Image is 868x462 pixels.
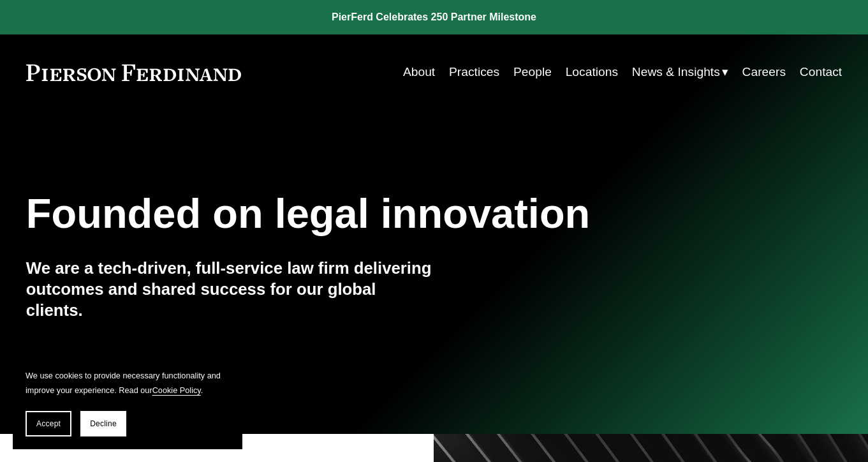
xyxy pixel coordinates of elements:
[403,60,435,85] a: About
[449,60,499,85] a: Practices
[90,419,117,428] span: Decline
[632,61,720,84] span: News & Insights
[566,60,618,85] a: Locations
[632,60,728,85] a: folder dropdown
[152,385,201,395] a: Cookie Policy
[13,356,242,449] section: Cookie banner
[742,60,786,85] a: Careers
[26,411,71,436] button: Accept
[26,190,706,237] h1: Founded on legal innovation
[80,411,126,436] button: Decline
[26,369,230,398] p: We use cookies to provide necessary functionality and improve your experience. Read our .
[36,419,61,428] span: Accept
[513,60,552,85] a: People
[800,60,842,85] a: Contact
[26,258,434,320] h4: We are a tech-driven, full-service law firm delivering outcomes and shared success for our global...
